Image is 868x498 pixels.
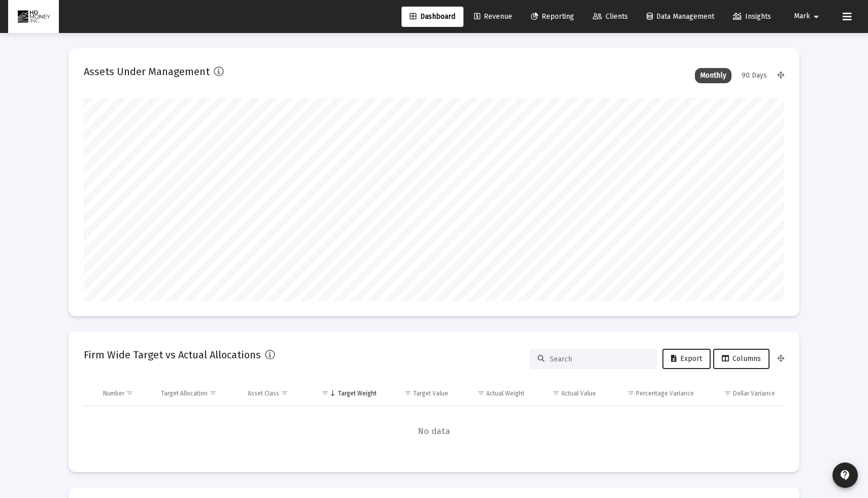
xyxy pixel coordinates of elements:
[733,389,775,397] div: Dollar Variance
[839,469,851,481] mat-icon: contact_support
[410,12,455,21] span: Dashboard
[248,389,279,397] div: Asset Class
[413,389,448,397] div: Target Value
[585,7,636,27] a: Clients
[639,7,722,27] a: Data Management
[338,389,377,397] div: Target Weight
[96,381,154,406] td: Column Number
[209,389,217,397] span: Show filter options for column 'Target Allocation'
[531,12,574,21] span: Reporting
[593,12,628,21] span: Clients
[627,389,635,397] span: Show filter options for column 'Percentage Variance'
[84,63,210,80] h2: Assets Under Management
[281,389,288,397] span: Show filter options for column 'Asset Class'
[782,6,834,26] button: Mark
[103,389,124,397] div: Number
[321,389,329,397] span: Show filter options for column 'Target Weight'
[474,12,512,21] span: Revenue
[647,12,714,21] span: Data Management
[531,381,603,406] td: Column Actual Value
[308,381,384,406] td: Column Target Weight
[523,7,582,27] a: Reporting
[84,381,784,457] div: Data grid
[552,389,560,397] span: Show filter options for column 'Actual Value'
[737,68,772,83] div: 90 Days
[161,389,208,397] div: Target Allocation
[722,354,761,363] span: Columns
[701,381,784,406] td: Column Dollar Variance
[561,389,596,397] div: Actual Value
[16,7,51,27] img: Dashboard
[455,381,531,406] td: Column Actual Weight
[662,349,711,369] button: Export
[84,426,784,437] span: No data
[794,12,810,21] span: Mark
[126,389,133,397] span: Show filter options for column 'Number'
[550,355,649,363] input: Search
[671,354,702,363] span: Export
[603,381,700,406] td: Column Percentage Variance
[241,381,308,406] td: Column Asset Class
[402,7,463,27] a: Dashboard
[810,7,822,27] mat-icon: arrow_drop_down
[477,389,485,397] span: Show filter options for column 'Actual Weight'
[695,68,731,83] div: Monthly
[384,381,455,406] td: Column Target Value
[713,349,770,369] button: Columns
[725,7,779,27] a: Insights
[733,12,771,21] span: Insights
[404,389,412,397] span: Show filter options for column 'Target Value'
[724,389,731,397] span: Show filter options for column 'Dollar Variance'
[466,7,520,27] a: Revenue
[486,389,524,397] div: Actual Weight
[154,381,241,406] td: Column Target Allocation
[84,347,261,363] h2: Firm Wide Target vs Actual Allocations
[636,389,694,397] div: Percentage Variance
